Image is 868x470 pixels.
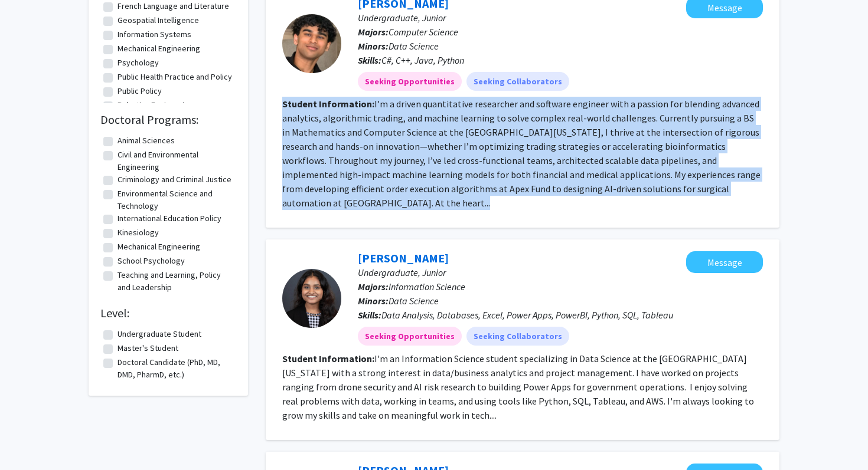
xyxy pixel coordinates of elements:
label: School Psychology [118,255,185,267]
b: Majors: [358,26,389,38]
label: Undergraduate Student [118,328,201,340]
label: Environmental Science and Technology [118,188,233,212]
label: Geospatial Intelligence [118,14,199,27]
a: [PERSON_NAME] [358,251,449,265]
label: Master's Student [118,342,178,354]
b: Skills: [358,54,381,66]
mat-chip: Seeking Opportunities [358,327,462,346]
label: Information Systems [118,28,191,41]
fg-read-more: I'm an Information Science student specializing in Data Science at the [GEOGRAPHIC_DATA][US_STATE... [282,353,754,421]
b: Minors: [358,295,389,307]
button: Message Kousalya Potti [686,251,763,273]
mat-chip: Seeking Collaborators [466,327,569,346]
label: Public Health Practice and Policy [118,71,232,83]
b: Skills: [358,309,381,321]
span: Data Science [389,40,439,52]
label: Mechanical Engineering [118,241,200,253]
span: Data Science [389,295,439,307]
label: Mechanical Engineering [118,42,200,55]
label: Teaching and Learning, Policy and Leadership [118,269,233,294]
mat-chip: Seeking Collaborators [466,72,569,91]
label: Criminology and Criminal Justice [118,173,231,186]
label: Doctoral Candidate (PhD, MD, DMD, PharmD, etc.) [118,356,233,381]
span: Computer Science [389,26,458,38]
span: Undergraduate, Junior [358,267,446,278]
label: Civil and Environmental Engineering [118,149,233,173]
fg-read-more: I’m a driven quantitative researcher and software engineer with a passion for blending advanced a... [282,98,761,209]
label: Robotics Engineering [118,99,193,111]
span: Undergraduate, Junior [358,12,446,24]
span: C#, C++, Java, Python [381,54,464,66]
label: Psychology [118,57,159,69]
span: Data Analysis, Databases, Excel, Power Apps, PowerBI, Python, SQL, Tableau [381,309,673,321]
h2: Level: [100,306,236,320]
span: Information Science [389,281,465,292]
mat-chip: Seeking Opportunities [358,72,462,91]
b: Majors: [358,281,389,292]
b: Minors: [358,40,389,52]
iframe: Chat [9,417,50,461]
label: Animal Sciences [118,134,175,147]
b: Student Information: [282,353,374,364]
b: Student Information: [282,98,374,110]
label: International Education Policy [118,212,221,225]
label: Kinesiology [118,226,159,239]
label: Public Policy [118,85,162,97]
h2: Doctoral Programs: [100,113,236,127]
